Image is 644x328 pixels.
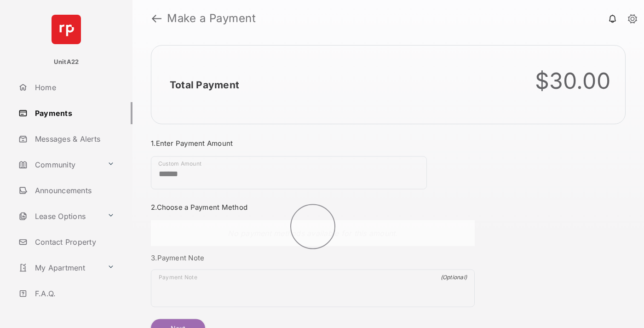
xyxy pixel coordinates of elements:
h3: 1. Enter Payment Amount [151,139,475,148]
a: My Apartment [15,257,103,279]
p: UnitA22 [54,58,79,67]
h3: 2. Choose a Payment Method [151,203,475,212]
h2: Total Payment [170,79,239,91]
a: Announcements [15,179,132,201]
a: Messages & Alerts [15,128,132,150]
a: Contact Property [15,231,132,253]
strong: Make a Payment [167,13,256,24]
a: Home [15,76,132,98]
a: Community [15,154,103,176]
a: Payments [15,102,132,124]
h3: 3. Payment Note [151,253,475,262]
a: Lease Options [15,205,103,227]
a: F.A.Q. [15,282,132,305]
img: svg+xml;base64,PHN2ZyB4bWxucz0iaHR0cDovL3d3dy53My5vcmcvMjAwMC9zdmciIHdpZHRoPSI2NCIgaGVpZ2h0PSI2NC... [52,15,81,44]
div: $30.00 [535,68,611,94]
